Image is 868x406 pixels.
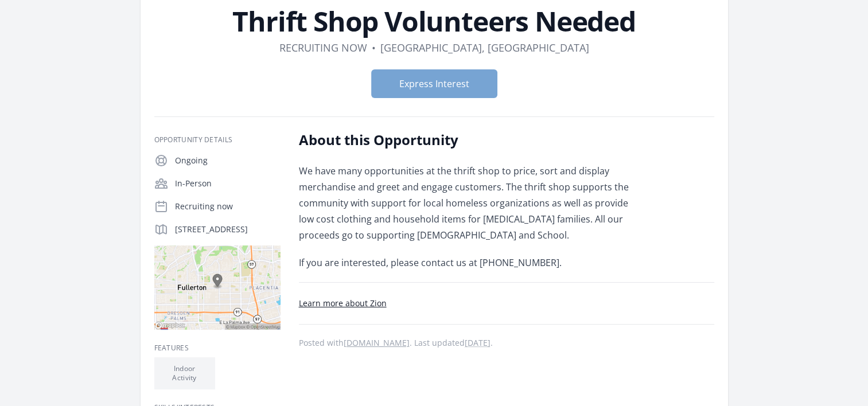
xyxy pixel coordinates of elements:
h2: About this Opportunity [299,131,635,149]
a: [DOMAIN_NAME] [344,337,410,348]
dd: Recruiting now [279,40,367,56]
img: Map [154,245,281,330]
h1: Thrift Shop Volunteers Needed [154,7,714,35]
h3: Features [154,343,281,353]
p: Recruiting now [175,201,281,212]
h3: Opportunity Details [154,135,281,145]
dd: [GEOGRAPHIC_DATA], [GEOGRAPHIC_DATA] [380,40,589,56]
p: Ongoing [175,155,281,166]
li: Indoor Activity [154,357,215,389]
abbr: Thu, May 9, 2024 3:13 PM [465,337,491,348]
button: Express Interest [371,69,497,98]
p: If you are interested, please contact us at [PHONE_NUMBER]. [299,255,635,271]
p: [STREET_ADDRESS] [175,224,281,235]
a: Learn more about Zion [299,298,387,309]
p: In-Person [175,178,281,189]
p: Posted with . Last updated . [299,338,714,348]
p: We have many opportunities at the thrift shop to price, sort and display merchandise and greet an... [299,163,635,243]
div: • [372,40,376,56]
